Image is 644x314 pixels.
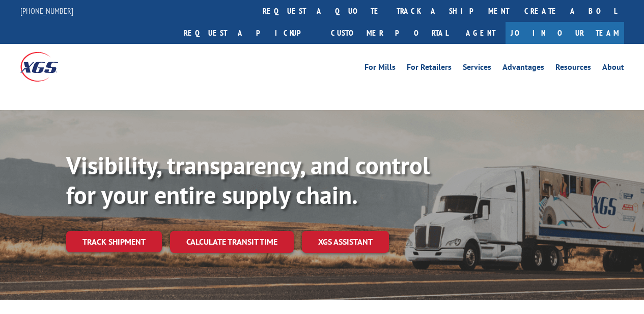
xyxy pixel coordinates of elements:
[323,22,456,44] a: Customer Portal
[20,6,73,16] a: [PHONE_NUMBER]
[176,22,323,44] a: Request a pickup
[602,63,624,74] a: About
[456,22,506,44] a: Agent
[170,231,294,253] a: Calculate transit time
[365,63,396,74] a: For Mills
[463,63,491,74] a: Services
[302,231,389,253] a: XGS ASSISTANT
[66,231,162,252] a: Track shipment
[555,63,591,74] a: Resources
[506,22,624,44] a: Join Our Team
[407,63,452,74] a: For Retailers
[502,63,544,74] a: Advantages
[66,149,430,211] b: Visibility, transparency, and control for your entire supply chain.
